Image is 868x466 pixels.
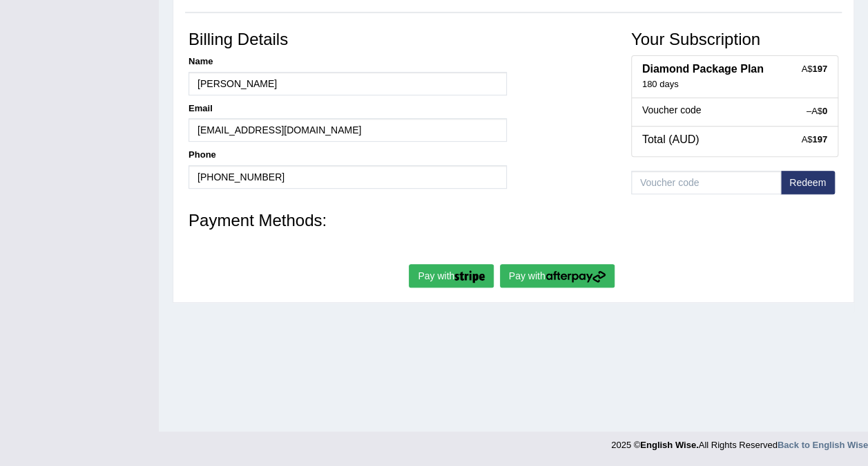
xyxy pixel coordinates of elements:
[801,63,827,75] div: A$
[189,30,507,48] h3: Billing Details
[500,264,615,288] button: Pay with
[189,102,213,115] label: Email
[611,431,868,451] div: 2025 © All Rights Reserved
[189,212,838,230] h3: Payment Methods:
[807,105,827,118] div: –A$
[189,149,216,161] label: Phone
[812,134,827,145] strong: 197
[778,440,868,450] a: Back to English Wise
[189,55,213,68] label: Name
[780,171,835,194] button: Redeem
[822,106,827,116] strong: 0
[642,79,827,91] div: 180 days
[642,133,827,146] h4: Total (AUD)
[812,64,827,74] strong: 197
[409,264,494,288] button: Pay with
[631,171,781,194] input: Voucher code
[642,105,827,115] h5: Voucher code
[640,440,698,450] strong: English Wise.
[642,63,764,75] b: Diamond Package Plan
[801,133,827,146] div: A$
[631,30,838,48] h3: Your Subscription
